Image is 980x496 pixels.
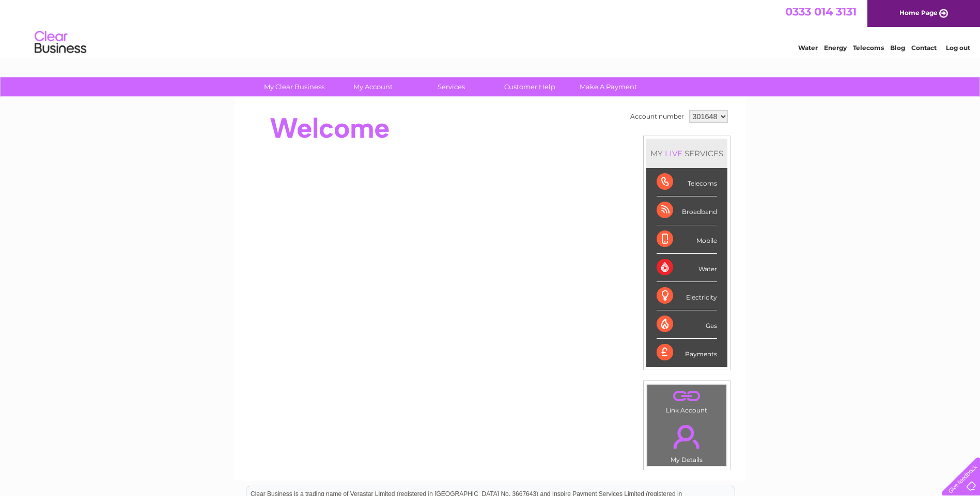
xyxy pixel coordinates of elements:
div: Payments [657,339,717,367]
a: Customer Help [487,77,572,96]
a: My Clear Business [252,77,337,96]
a: Contact [911,44,937,52]
div: Gas [657,310,717,339]
a: Telecoms [853,44,884,52]
a: My Account [330,77,415,96]
a: Services [409,77,494,96]
a: Water [798,44,818,52]
a: 0333 014 3131 [785,5,857,18]
img: logo.png [34,27,87,58]
a: Log out [946,44,970,52]
td: Account number [628,108,687,125]
td: My Details [647,416,727,467]
a: . [650,387,724,405]
a: Make A Payment [566,77,651,96]
div: Electricity [657,282,717,310]
div: LIVE [663,148,685,158]
div: MY SERVICES [646,139,727,168]
a: Energy [824,44,847,52]
td: Link Account [647,384,727,417]
div: Water [657,254,717,282]
div: Mobile [657,225,717,254]
a: Blog [890,44,905,52]
div: Broadband [657,196,717,225]
div: Telecoms [657,168,717,196]
a: . [650,419,724,455]
div: Clear Business is a trading name of Verastar Limited (registered in [GEOGRAPHIC_DATA] No. 3667643... [246,6,735,50]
